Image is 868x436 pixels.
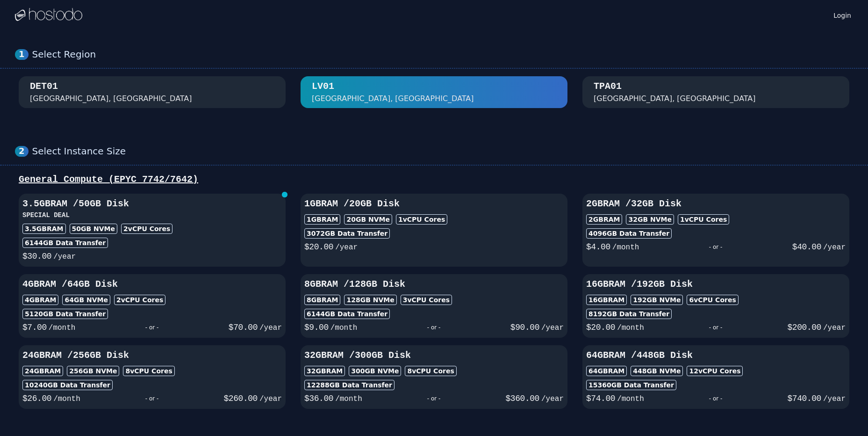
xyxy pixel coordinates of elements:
span: /year [823,395,846,403]
h3: 64GB RAM / 448 GB Disk [586,349,846,362]
div: TPA01 [594,80,622,93]
div: 128 GB NVMe [344,295,396,305]
span: $ 26.00 [22,394,51,403]
button: 2GBRAM /32GB Disk2GBRAM32GB NVMe1vCPU Cores4096GB Data Transfer$4.00/month- or -$40.00/year [582,194,849,267]
h3: SPECIAL DEAL [22,211,282,220]
div: 6144 GB Data Transfer [22,238,108,248]
button: 16GBRAM /192GB Disk16GBRAM192GB NVMe6vCPU Cores8192GB Data Transfer$20.00/month- or -$200.00/year [582,274,849,338]
span: $ 4.00 [586,242,610,252]
button: LV01 [GEOGRAPHIC_DATA], [GEOGRAPHIC_DATA] [301,76,567,108]
span: /year [259,324,282,332]
div: 8 vCPU Cores [123,366,174,376]
div: 3 vCPU Cores [401,295,452,305]
div: - or - [362,392,506,405]
div: 1 vCPU Cores [396,214,447,225]
div: 3072 GB Data Transfer [304,228,390,239]
span: /year [541,324,564,332]
div: Select Instance Size [32,145,853,157]
div: General Compute (EPYC 7742/7642) [15,173,853,186]
span: $ 20.00 [586,323,615,332]
span: /month [335,395,362,403]
img: Logo [15,8,82,22]
div: 12 vCPU Cores [687,366,743,376]
div: 2 vCPU Cores [114,295,165,305]
h3: 4GB RAM / 64 GB Disk [22,278,282,291]
span: /month [53,395,80,403]
div: 3.5GB RAM [22,224,66,234]
div: 1GB RAM [304,214,340,225]
span: /month [617,395,644,403]
span: /year [335,243,358,252]
div: 64 GB NVMe [62,295,110,305]
a: Login [832,9,853,20]
span: /year [823,243,846,252]
div: 15360 GB Data Transfer [586,380,676,390]
span: $ 36.00 [304,394,333,403]
div: [GEOGRAPHIC_DATA], [GEOGRAPHIC_DATA] [594,93,756,104]
div: 4096 GB Data Transfer [586,228,672,239]
div: 64GB RAM [586,366,627,376]
span: $ 740.00 [788,394,821,403]
div: [GEOGRAPHIC_DATA], [GEOGRAPHIC_DATA] [30,93,192,104]
span: $ 9.00 [304,323,329,332]
h3: 1GB RAM / 20 GB Disk [304,197,564,211]
div: - or - [644,321,788,334]
div: - or - [357,321,510,334]
span: $ 30.00 [22,252,51,261]
div: 448 GB NVMe [631,366,683,376]
div: LV01 [312,80,334,93]
button: 32GBRAM /300GB Disk32GBRAM300GB NVMe8vCPU Cores12288GB Data Transfer$36.00/month- or -$360.00/year [301,345,567,409]
h3: 3.5GB RAM / 50 GB Disk [22,197,282,211]
div: 20 GB NVMe [344,214,392,225]
div: - or - [75,321,228,334]
span: /year [53,253,76,261]
span: $ 70.00 [229,323,258,332]
div: 256 GB NVMe [67,366,119,376]
div: 1 vCPU Cores [678,214,729,225]
div: DET01 [30,80,58,93]
div: 32GB RAM [304,366,345,376]
div: 32 GB NVMe [626,214,674,225]
div: 12288 GB Data Transfer [304,380,395,390]
span: $ 74.00 [586,394,615,403]
button: TPA01 [GEOGRAPHIC_DATA], [GEOGRAPHIC_DATA] [582,76,849,108]
span: /year [259,395,282,403]
div: - or - [639,240,792,254]
div: 10240 GB Data Transfer [22,380,113,390]
div: 2GB RAM [586,214,622,225]
div: - or - [644,392,788,405]
div: [GEOGRAPHIC_DATA], [GEOGRAPHIC_DATA] [312,93,474,104]
button: 64GBRAM /448GB Disk64GBRAM448GB NVMe12vCPU Cores15360GB Data Transfer$74.00/month- or -$740.00/year [582,345,849,409]
div: 6144 GB Data Transfer [304,309,390,319]
span: $ 20.00 [304,242,333,252]
span: /month [612,243,639,252]
div: 50 GB NVMe [70,224,118,234]
span: $ 260.00 [224,394,258,403]
button: 24GBRAM /256GB Disk24GBRAM256GB NVMe8vCPU Cores10240GB Data Transfer$26.00/month- or -$260.00/year [19,345,286,409]
button: 3.5GBRAM /50GB DiskSPECIAL DEAL3.5GBRAM50GB NVMe2vCPU Cores6144GB Data Transfer$30.00/year [19,194,286,267]
h3: 2GB RAM / 32 GB Disk [586,197,846,211]
div: 2 [15,146,29,157]
div: 5120 GB Data Transfer [22,309,108,319]
span: /month [49,324,76,332]
h3: 16GB RAM / 192 GB Disk [586,278,846,291]
span: $ 90.00 [510,323,539,332]
span: $ 200.00 [788,323,821,332]
div: 2 vCPU Cores [121,224,172,234]
span: /month [330,324,358,332]
button: 8GBRAM /128GB Disk8GBRAM128GB NVMe3vCPU Cores6144GB Data Transfer$9.00/month- or -$90.00/year [301,274,567,338]
div: 6 vCPU Cores [687,295,738,305]
div: 24GB RAM [22,366,63,376]
span: /month [617,324,644,332]
span: $ 360.00 [506,394,539,403]
div: 16GB RAM [586,295,627,305]
div: 192 GB NVMe [631,295,683,305]
button: DET01 [GEOGRAPHIC_DATA], [GEOGRAPHIC_DATA] [19,76,286,108]
div: 4GB RAM [22,295,58,305]
div: Select Region [32,49,853,60]
div: 300 GB NVMe [349,366,401,376]
button: 1GBRAM /20GB Disk1GBRAM20GB NVMe1vCPU Cores3072GB Data Transfer$20.00/year [301,194,567,267]
h3: 32GB RAM / 300 GB Disk [304,349,564,362]
span: $ 7.00 [22,323,47,332]
div: 1 [15,49,29,60]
